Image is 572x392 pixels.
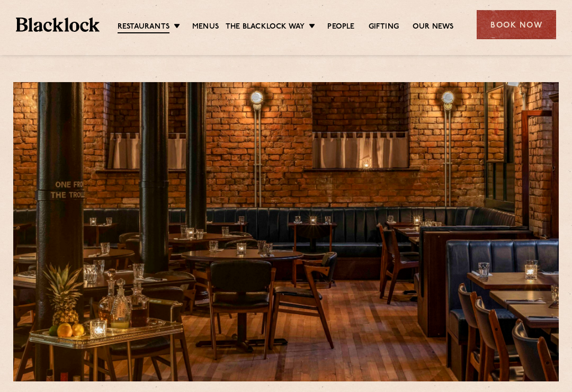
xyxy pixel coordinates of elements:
a: The Blacklock Way [226,22,305,32]
a: Our News [413,22,454,32]
a: Gifting [369,22,399,32]
a: Restaurants [118,22,169,33]
div: Book Now [477,10,556,39]
a: People [327,22,354,32]
a: Menus [192,22,219,32]
img: BL_Textured_Logo-footer-cropped.svg [16,17,100,32]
